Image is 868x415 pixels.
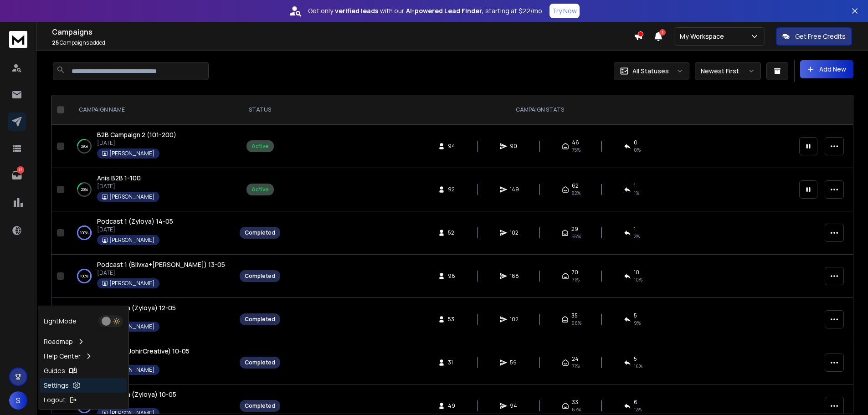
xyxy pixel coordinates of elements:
span: Podcast 1 (Zyloya) 14-05 [97,217,173,225]
span: 62 [572,182,579,190]
a: Roadmap [40,334,127,349]
p: [DATE] [97,226,173,233]
a: Podcast 1 (Zyloya) 14-05 [97,217,173,226]
span: 1 [634,182,636,190]
td: 100%Podcast 1 (Zyloya) 14-05[DATE][PERSON_NAME] [68,211,234,255]
p: 29 % [81,142,88,151]
a: Guides [40,364,127,378]
p: Settings [44,381,69,390]
span: 53 [448,316,457,323]
td: 100%Podcast 1 (Blivxa+[PERSON_NAME]) 13-05[DATE][PERSON_NAME] [68,255,234,298]
span: 102 [510,229,519,236]
span: 149 [510,186,519,193]
span: 1 [634,225,636,233]
p: [PERSON_NAME] [109,323,154,330]
td: 100%Cc Camera (Zyloya) 12-05[DATE][PERSON_NAME] [68,298,234,341]
p: [DATE] [97,399,176,406]
p: [DATE] [97,313,176,320]
td: 29%B2B Campaign 2 (101-200)[DATE][PERSON_NAME] [68,125,234,168]
p: Light Mode [44,317,77,326]
span: Cc Camera (Zyloya) 12-05 [97,303,176,312]
div: Active [252,143,269,150]
p: All Statuses [632,67,669,76]
span: B2B Campaign 2 (101-200) [97,130,176,139]
td: 100%Review 4 (JohirCreative) 10-05[DATE][PERSON_NAME] [68,341,234,384]
span: 75 % [572,146,580,154]
p: [PERSON_NAME] [109,236,154,244]
span: 71 % [572,276,580,283]
span: 92 [448,186,457,193]
p: [DATE] [97,269,225,277]
span: Review 4 (JohirCreative) 10-05 [97,347,190,355]
div: Completed [245,316,275,323]
span: 5 [634,355,637,363]
td: 20%Anis B2B 1-100[DATE][PERSON_NAME] [68,168,234,211]
span: 70 [572,269,578,276]
span: 1 [659,29,666,36]
div: Completed [245,272,275,280]
span: 0 % [634,146,641,154]
p: Roadmap [44,337,73,346]
span: 10 % [634,276,642,283]
th: CAMPAIGN NAME [68,95,234,125]
button: S [9,391,27,410]
span: 67 % [572,406,581,413]
span: 66 % [571,319,581,327]
div: Completed [245,402,275,410]
p: Campaigns added [52,39,634,46]
span: Anis B2B 1-100 [97,174,141,182]
th: CAMPAIGN STATS [286,95,794,125]
p: [PERSON_NAME] [109,150,154,157]
strong: AI-powered Lead Finder, [406,6,483,15]
span: 49 [448,402,457,410]
img: logo [9,31,27,48]
p: Get only with our starting at $22/mo [308,6,542,15]
p: Help Center [44,352,81,361]
span: 90 [510,143,519,150]
p: 20 % [81,185,88,194]
span: 10 [634,269,639,276]
a: 17 [8,166,26,184]
p: Logout [44,395,66,405]
p: My Workspace [680,32,728,41]
span: 24 [572,355,579,363]
p: [DATE] [97,183,159,190]
p: [PERSON_NAME] [109,366,154,374]
p: Try Now [552,6,577,15]
span: 82 % [572,190,580,197]
span: 94 [510,402,519,410]
div: Completed [245,359,275,366]
strong: verified leads [335,6,378,15]
span: 12 % [634,406,642,413]
span: 29 [571,225,578,233]
a: Settings [40,378,127,393]
span: 31 [448,359,457,366]
p: [PERSON_NAME] [109,280,154,287]
span: Cc Camera (Zyloya) 10-05 [97,390,176,399]
span: 33 [572,399,578,406]
span: 188 [510,272,519,280]
span: 59 [510,359,519,366]
span: 1 % [634,190,639,197]
a: Anis B2B 1-100 [97,174,141,183]
span: 6 [634,399,637,406]
span: 77 % [572,363,580,370]
a: Podcast 1 (Blivxa+[PERSON_NAME]) 13-05 [97,260,225,269]
p: [PERSON_NAME] [109,193,154,200]
span: 5 [634,312,637,319]
div: Completed [245,229,275,236]
span: 2 % [634,233,640,240]
span: 25 [52,39,59,46]
a: Help Center [40,349,127,364]
p: 100 % [80,228,88,237]
p: Get Free Credits [795,32,846,41]
span: 102 [510,316,519,323]
a: Review 4 (JohirCreative) 10-05 [97,347,190,356]
button: Newest First [695,62,761,80]
th: STATUS [234,95,286,125]
a: B2B Campaign 2 (101-200) [97,130,176,139]
div: Active [252,186,269,193]
span: 52 [448,229,457,236]
p: 100 % [80,272,88,281]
